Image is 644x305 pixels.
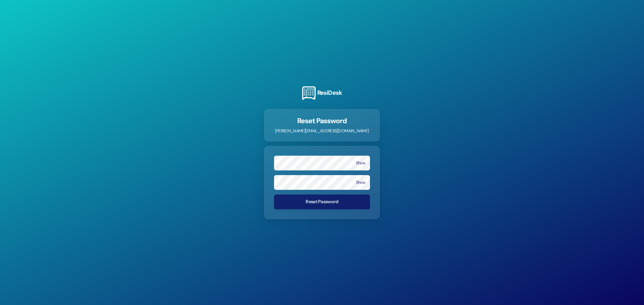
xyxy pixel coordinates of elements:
[356,180,365,184] button: Show
[274,195,370,209] button: Reset Password
[272,128,372,134] p: [PERSON_NAME][EMAIL_ADDRESS][DOMAIN_NAME]
[272,117,372,126] h1: Reset Password
[356,160,365,165] button: Show
[317,89,342,97] h3: ResiDesk
[302,86,316,100] img: ResiDesk Logo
